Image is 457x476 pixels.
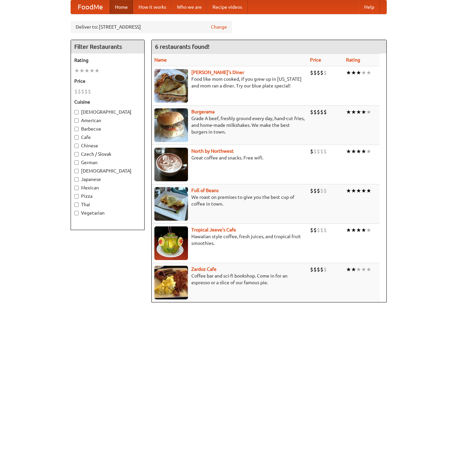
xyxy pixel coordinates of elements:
[310,226,313,234] li: $
[154,115,305,135] p: Grade A beef, freshly ground every day, hand-cut fries, and home-made milkshakes. We make the bes...
[366,187,371,194] li: ★
[154,57,167,63] a: Name
[154,194,305,207] p: We roast on premises to give you the best cup of coffee in town.
[346,187,351,194] li: ★
[191,266,217,272] a: Zardoz Cafe
[74,144,79,148] input: Chinese
[320,108,323,116] li: $
[313,187,317,194] li: $
[94,67,100,74] li: ★
[317,187,320,194] li: $
[323,266,327,273] li: $
[172,0,207,14] a: Who we are
[366,148,371,155] li: ★
[359,0,380,14] a: Help
[366,108,371,116] li: ★
[191,109,215,114] a: Burgerama
[323,69,327,76] li: $
[154,108,188,142] img: burgerama.jpg
[366,266,371,273] li: ★
[133,0,172,14] a: How it works
[310,266,313,273] li: $
[81,88,84,95] li: $
[361,187,366,194] li: ★
[313,108,317,116] li: $
[74,67,79,74] li: ★
[361,226,366,234] li: ★
[356,226,361,234] li: ★
[74,177,79,182] input: Japanese
[346,266,351,273] li: ★
[346,69,351,76] li: ★
[310,69,313,76] li: $
[84,88,88,95] li: $
[313,148,317,155] li: $
[78,88,81,95] li: $
[74,210,141,216] label: Vegetarian
[154,148,188,181] img: north.jpg
[74,168,141,174] label: [DEMOGRAPHIC_DATA]
[154,272,305,286] p: Coffee bar and sci-fi bookshop. Come in for an espresso or a slice of our famous pie.
[154,187,188,221] img: beans.jpg
[74,109,141,115] label: [DEMOGRAPHIC_DATA]
[191,188,219,193] a: Full of Beans
[74,159,141,166] label: German
[74,169,79,173] input: [DEMOGRAPHIC_DATA]
[74,57,141,64] h5: Rating
[320,187,323,194] li: $
[74,88,78,95] li: $
[320,226,323,234] li: $
[313,69,317,76] li: $
[317,266,320,273] li: $
[74,134,141,141] label: Cafe
[74,152,79,156] input: Czech / Slovak
[74,142,141,149] label: Chinese
[356,266,361,273] li: ★
[191,70,244,75] a: [PERSON_NAME]'s Diner
[361,266,366,273] li: ★
[361,148,366,155] li: ★
[74,117,141,124] label: American
[154,266,188,299] img: zardoz.jpg
[361,108,366,116] li: ★
[74,118,79,123] input: American
[351,148,356,155] li: ★
[323,148,327,155] li: $
[74,194,79,198] input: Pizza
[310,187,313,194] li: $
[74,151,141,157] label: Czech / Slovak
[154,154,305,161] p: Great coffee and snacks. Free wifi.
[74,186,79,190] input: Mexican
[89,67,94,74] li: ★
[310,108,313,116] li: $
[191,227,236,232] a: Tropical Jeeve's Cafe
[154,69,188,103] img: sallys.jpg
[310,57,321,63] a: Price
[356,108,361,116] li: ★
[74,201,141,208] label: Thai
[323,108,327,116] li: $
[346,226,351,234] li: ★
[361,69,366,76] li: ★
[79,67,84,74] li: ★
[323,226,327,234] li: $
[346,148,351,155] li: ★
[356,69,361,76] li: ★
[310,148,313,155] li: $
[110,0,133,14] a: Home
[356,148,361,155] li: ★
[84,67,89,74] li: ★
[313,266,317,273] li: $
[155,43,210,50] ng-pluralize: 6 restaurants found!
[346,108,351,116] li: ★
[320,69,323,76] li: $
[317,69,320,76] li: $
[74,193,141,199] label: Pizza
[366,69,371,76] li: ★
[351,108,356,116] li: ★
[317,148,320,155] li: $
[351,266,356,273] li: ★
